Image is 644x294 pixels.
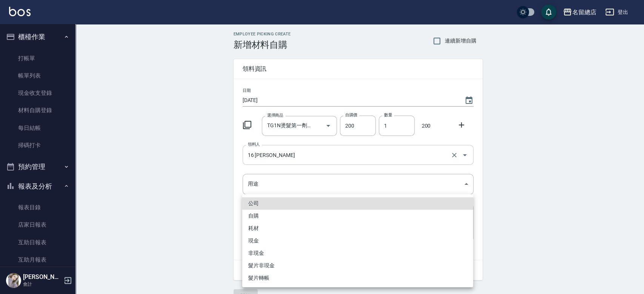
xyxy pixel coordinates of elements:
li: 非現金 [242,247,473,259]
li: 公司 [242,197,473,210]
li: 髮片非現金 [242,259,473,272]
li: 現金 [242,235,473,247]
li: 髮片轉帳 [242,272,473,284]
li: 自購 [242,210,473,222]
li: 耗材 [242,222,473,235]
